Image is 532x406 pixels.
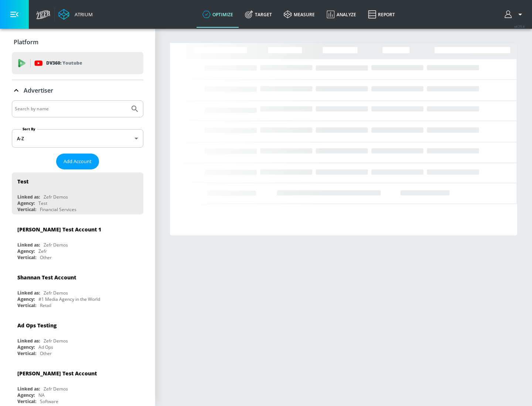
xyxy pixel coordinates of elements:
[56,154,99,169] button: Add Account
[12,80,143,101] div: Advertiser
[12,172,143,214] div: TestLinked as:Zefr DemosAgency:TestVertical:Financial Services
[17,350,36,357] div: Vertical:
[239,1,278,28] a: Target
[17,274,76,281] div: Shannan Test Account
[62,59,82,67] p: Youtube
[40,206,76,213] div: Financial Services
[38,392,45,398] div: NA
[362,1,401,28] a: Report
[17,302,36,309] div: Vertical:
[46,59,82,67] p: DV360:
[17,344,35,350] div: Agency:
[17,206,36,213] div: Vertical:
[12,268,143,310] div: Shannan Test AccountLinked as:Zefr DemosAgency:#1 Media Agency in the WorldVertical:Retail
[38,344,53,350] div: Ad Ops
[17,386,40,392] div: Linked as:
[17,322,57,329] div: Ad Ops Testing
[17,178,28,185] div: Test
[17,200,35,206] div: Agency:
[40,350,52,357] div: Other
[44,338,68,344] div: Zefr Demos
[321,1,362,28] a: Analyze
[40,302,51,309] div: Retail
[44,386,68,392] div: Zefr Demos
[17,398,36,405] div: Vertical:
[278,1,321,28] a: measure
[12,52,143,74] div: DV360: Youtube
[44,194,68,200] div: Zefr Demos
[44,290,68,296] div: Zefr Demos
[17,338,40,344] div: Linked as:
[17,254,36,261] div: Vertical:
[197,1,239,28] a: optimize
[14,38,38,46] p: Platform
[12,220,143,262] div: [PERSON_NAME] Test Account 1Linked as:Zefr DemosAgency:ZefrVertical:Other
[17,248,35,254] div: Agency:
[21,127,37,131] label: Sort By
[12,129,143,148] div: A-Z
[40,398,58,405] div: Software
[12,32,143,52] div: Platform
[44,242,68,248] div: Zefr Demos
[38,248,47,254] div: Zefr
[15,104,127,114] input: Search by name
[17,290,40,296] div: Linked as:
[58,9,93,20] a: Atrium
[514,24,525,28] span: v 4.25.4
[72,11,93,18] div: Atrium
[12,316,143,358] div: Ad Ops TestingLinked as:Zefr DemosAgency:Ad OpsVertical:Other
[17,242,40,248] div: Linked as:
[64,157,92,166] span: Add Account
[17,194,40,200] div: Linked as:
[40,254,52,261] div: Other
[17,226,101,233] div: [PERSON_NAME] Test Account 1
[17,296,35,302] div: Agency:
[38,296,100,302] div: #1 Media Agency in the World
[24,86,53,94] p: Advertiser
[17,370,97,377] div: [PERSON_NAME] Test Account
[38,200,47,206] div: Test
[17,392,35,398] div: Agency:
